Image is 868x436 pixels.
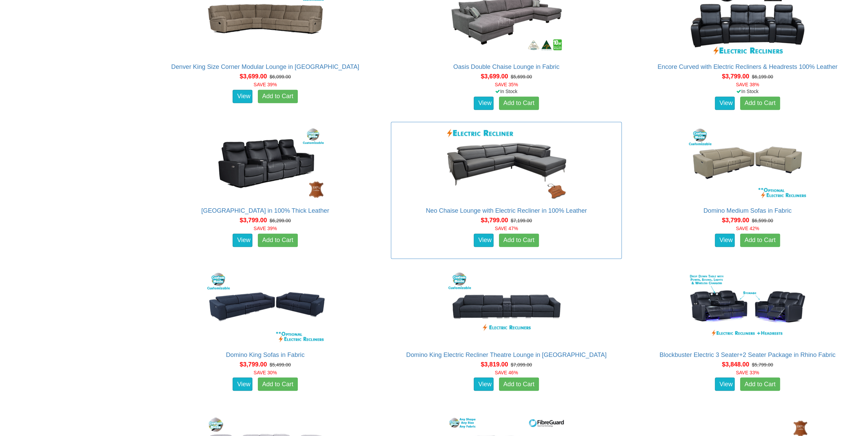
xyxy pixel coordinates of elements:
[722,217,749,224] span: $3,799.00
[254,370,277,375] font: SAVE 30%
[201,207,329,214] a: [GEOGRAPHIC_DATA] in 100% Thick Leather
[703,207,792,214] a: Domino Medium Sofas in Fabric
[736,226,759,231] font: SAVE 42%
[686,269,809,344] img: Blockbuster Electric 3 Seater+2 Seater Package in Rhino Fabric
[269,362,291,367] del: $5,499.00
[722,361,749,367] span: $3,848.00
[752,74,773,79] del: $6,199.00
[171,63,359,70] a: Denver King Size Corner Modular Lounge in [GEOGRAPHIC_DATA]
[752,218,773,223] del: $6,599.00
[204,125,327,200] img: Bond Theatre Lounge in 100% Thick Leather
[511,362,532,367] del: $7,099.00
[445,269,568,344] img: Domino King Electric Recliner Theatre Lounge in Fabric
[254,226,277,231] font: SAVE 39%
[233,90,252,103] a: View
[495,226,518,231] font: SAVE 47%
[426,207,587,214] a: Neo Chaise Lounge with Electric Recliner in 100% Leather
[258,234,298,247] a: Add to Cart
[499,377,539,391] a: Add to Cart
[389,88,623,95] div: In Stock
[474,377,494,391] a: View
[511,218,532,223] del: $7,199.00
[658,63,838,70] a: Encore Curved with Electric Recliners & Headrests 100% Leather
[254,82,277,87] font: SAVE 39%
[258,377,298,391] a: Add to Cart
[736,370,759,375] font: SAVE 33%
[240,217,267,224] span: $3,799.00
[715,234,735,247] a: View
[499,234,539,247] a: Add to Cart
[474,234,494,247] a: View
[715,96,735,110] a: View
[659,351,835,358] a: Blockbuster Electric 3 Seater+2 Seater Package in Rhino Fabric
[481,73,508,80] span: $3,699.00
[406,351,606,358] a: Domino King Electric Recliner Theatre Lounge in [GEOGRAPHIC_DATA]
[269,218,291,223] del: $6,299.00
[474,96,494,110] a: View
[740,96,780,110] a: Add to Cart
[752,362,773,367] del: $5,799.00
[740,234,780,247] a: Add to Cart
[258,90,298,103] a: Add to Cart
[453,63,559,70] a: Oasis Double Chaise Lounge in Fabric
[740,377,780,391] a: Add to Cart
[686,125,809,200] img: Domino Medium Sofas in Fabric
[445,125,568,200] img: Neo Chaise Lounge with Electric Recliner in 100% Leather
[481,217,508,224] span: $3,799.00
[736,82,759,87] font: SAVE 38%
[204,269,327,344] img: Domino King Sofas in Fabric
[511,74,532,79] del: $5,699.00
[722,73,749,80] span: $3,799.00
[233,234,252,247] a: View
[240,73,267,80] span: $3,699.00
[240,361,267,367] span: $3,799.00
[226,351,304,358] a: Domino King Sofas in Fabric
[481,361,508,367] span: $3,819.00
[233,377,252,391] a: View
[495,370,518,375] font: SAVE 46%
[715,377,735,391] a: View
[631,88,864,95] div: In Stock
[269,74,291,79] del: $6,099.00
[499,96,539,110] a: Add to Cart
[495,82,518,87] font: SAVE 35%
